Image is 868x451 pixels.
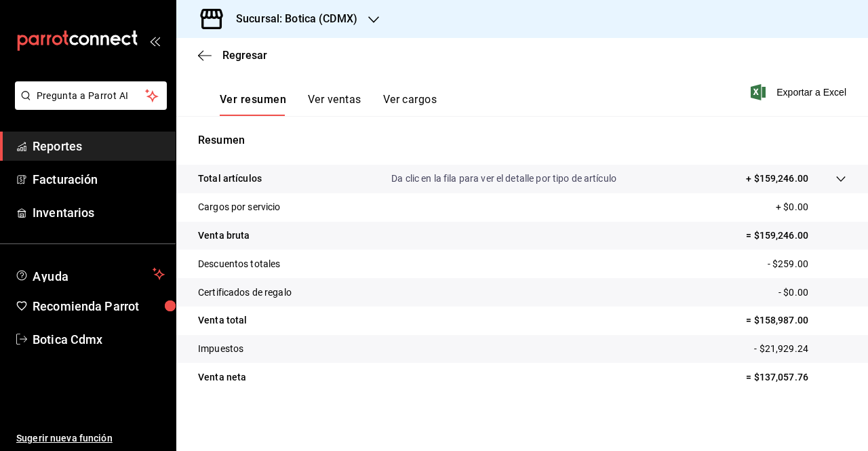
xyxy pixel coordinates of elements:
[383,93,437,116] button: Ver cargos
[9,98,167,113] a: Pregunta a Parrot AI
[222,49,267,62] span: Regresar
[33,266,147,282] span: Ayuda
[220,93,437,116] div: navigation tabs
[220,93,286,116] button: Ver resumen
[768,257,846,271] p: - $259.00
[753,84,846,100] button: Exportar a Excel
[198,172,262,186] p: Total artículos
[198,132,846,149] p: Resumen
[198,342,243,356] p: Impuestos
[198,200,281,214] p: Cargos por servicio
[308,93,361,116] button: Ver ventas
[746,313,846,328] p: = $158,987.00
[149,35,160,46] button: open_drawer_menu
[198,286,292,300] p: Certificados de regalo
[746,229,846,243] p: = $159,246.00
[16,431,165,446] span: Sugerir nueva función
[37,89,146,103] span: Pregunta a Parrot AI
[33,297,165,315] span: Recomienda Parrot
[391,172,616,186] p: Da clic en la fila para ver el detalle por tipo de artículo
[198,229,250,243] p: Venta bruta
[33,170,165,189] span: Facturación
[15,81,167,110] button: Pregunta a Parrot AI
[198,49,267,62] button: Regresar
[746,172,808,186] p: + $159,246.00
[198,257,280,271] p: Descuentos totales
[778,286,846,300] p: - $0.00
[746,370,846,385] p: = $137,057.76
[33,203,165,222] span: Inventarios
[754,342,846,356] p: - $21,929.24
[33,137,165,155] span: Reportes
[33,330,165,349] span: Botica Cdmx
[198,313,247,328] p: Venta total
[225,11,357,27] h3: Sucursal: Botica (CDMX)
[198,370,246,385] p: Venta neta
[776,200,846,214] p: + $0.00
